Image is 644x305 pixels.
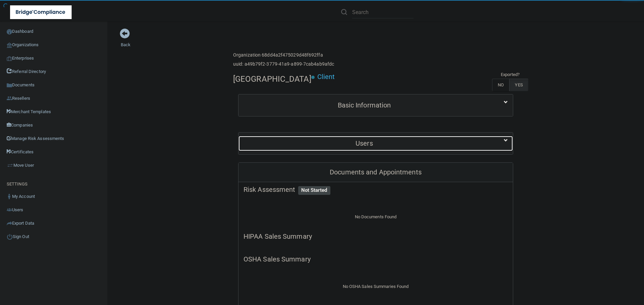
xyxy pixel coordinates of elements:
[7,207,12,213] img: icon-users.e205127d.png
[7,180,28,188] label: SETTINGS
[492,79,509,91] label: NO
[7,234,13,240] img: ic_power_dark.7ecde6b1.png
[317,71,335,83] p: Client
[244,233,508,240] h5: HIPAA Sales Summary
[492,71,528,79] td: Exported?
[244,101,485,109] h5: Basic Information
[7,83,12,88] img: icon-documents.8dae5593.png
[7,29,12,34] img: ic_dashboard_dark.d01f4a41.png
[238,205,513,229] div: No Documents Found
[244,186,508,193] h5: Risk Assessment
[7,221,12,226] img: icon-export.b9366987.png
[509,79,528,91] label: YES
[7,162,13,169] img: briefcase.64adab9b.png
[298,186,330,195] span: Not Started
[7,194,12,199] img: ic_user_dark.df1a06c3.png
[238,163,513,182] div: Documents and Appointments
[244,98,508,113] a: Basic Information
[7,96,12,101] img: ic_reseller.de258add.png
[121,34,130,47] a: Back
[244,136,508,151] a: Users
[352,6,414,18] input: Search
[7,56,12,61] img: enterprise.0d942306.png
[244,140,485,147] h5: Users
[233,53,334,58] h6: Organization 68dd4a2f475029d48f692ffa
[233,75,311,83] h4: [GEOGRAPHIC_DATA]
[10,5,72,19] img: bridge_compliance_login_screen.278c3ca4.svg
[7,43,12,48] img: organization-icon.f8decf85.png
[233,62,334,67] h6: uuid: a49b79f2-3779-41a9-a899-7cab4ab9afdc
[341,9,347,15] img: ic-search.3b580494.png
[244,255,508,263] h5: OSHA Sales Summary
[238,275,513,299] div: No OSHA Sales Summaries Found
